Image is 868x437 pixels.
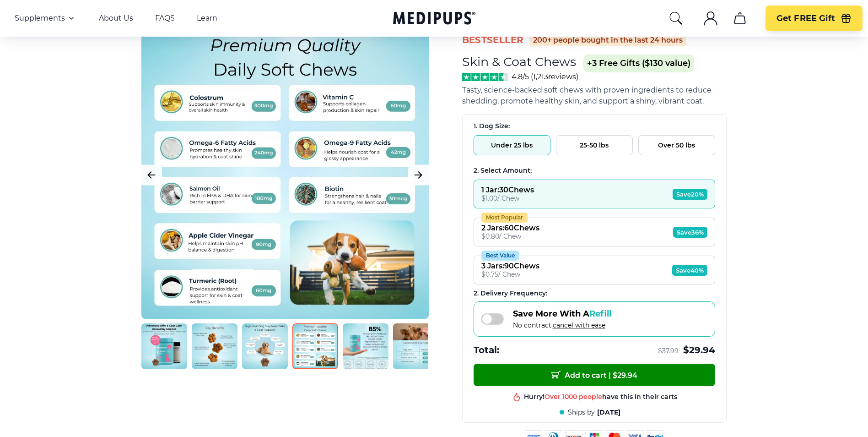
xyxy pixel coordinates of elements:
button: 25-50 lbs [556,135,633,155]
div: $ 1.00 / Chew [481,194,534,202]
span: Supplements [15,14,65,23]
div: $ 0.80 / Chew [481,232,539,240]
button: Over 50 lbs [638,135,715,155]
span: Save More With A [513,309,611,319]
span: Save 20% [673,189,707,200]
span: Save 36% [673,227,707,238]
a: About Us [99,14,133,23]
img: Stars - 4.8 [462,73,508,81]
span: 2 . Delivery Frequency: [474,289,547,297]
button: cart [729,7,751,29]
button: Previous Image [141,165,162,186]
span: shedding, promote healthy skin, and support a shiny, vibrant coat. [462,97,704,105]
a: Medipups [393,10,475,28]
button: Supplements [15,13,77,24]
span: Refill [589,309,611,319]
h1: Skin & Coat Chews [462,54,576,69]
button: account [700,7,722,29]
span: +3 Free Gifts ($130 value) [583,55,694,72]
img: Skin & Coat Chews | Natural Dog Supplements [343,323,388,369]
img: Skin & Coat Chews | Natural Dog Supplements [141,323,187,369]
span: Ships by [568,408,595,417]
div: $ 0.75 / Chew [481,270,539,279]
img: Skin & Coat Chews | Natural Dog Supplements [242,323,288,369]
button: 1 Jar:30Chews$1.00/ ChewSave20% [474,180,715,208]
div: Hurry! have this in their carts [524,393,677,401]
span: $ 37.99 [658,347,679,355]
span: Over 1000 people [545,393,602,401]
img: Skin & Coat Chews | Natural Dog Supplements [292,323,338,369]
span: BestSeller [462,34,524,46]
span: No contract, [513,321,611,329]
span: Save 40% [672,265,707,276]
button: Get FREE Gift [766,5,863,31]
button: Most Popular2 Jars:60Chews$0.80/ ChewSave36% [474,218,715,246]
div: 1. Dog Size: [474,122,715,131]
span: cancel with ease [553,321,605,329]
button: Next Image [408,165,429,186]
div: 2. Select Amount: [474,166,715,175]
a: Learn [197,14,217,23]
button: Add to cart | $29.94 [474,364,715,386]
span: Total: [474,344,499,356]
button: search [669,11,683,26]
div: 1 Jar : 30 Chews [481,186,534,194]
span: 4.8/5 ( 1,213 reviews) [512,72,578,81]
img: Skin & Coat Chews | Natural Dog Supplements [192,323,237,369]
img: Skin & Coat Chews | Natural Dog Supplements [393,323,439,369]
button: Best Value3 Jars:90Chews$0.75/ ChewSave40% [474,256,715,284]
button: Under 25 lbs [474,135,550,155]
span: Get FREE Gift [776,13,835,24]
div: Most Popular [481,213,528,223]
span: Add to cart | $ 29.94 [551,370,637,380]
div: 200+ people bought in the last 24 hours [529,35,686,46]
span: Tasty, science-backed soft chews with proven ingredients to reduce [462,86,712,94]
span: $ 29.94 [683,344,715,356]
div: 3 Jars : 90 Chews [481,262,539,270]
a: FAQS [155,14,175,23]
span: [DATE] [597,408,620,417]
div: 2 Jars : 60 Chews [481,224,539,232]
div: Best Value [481,251,519,261]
